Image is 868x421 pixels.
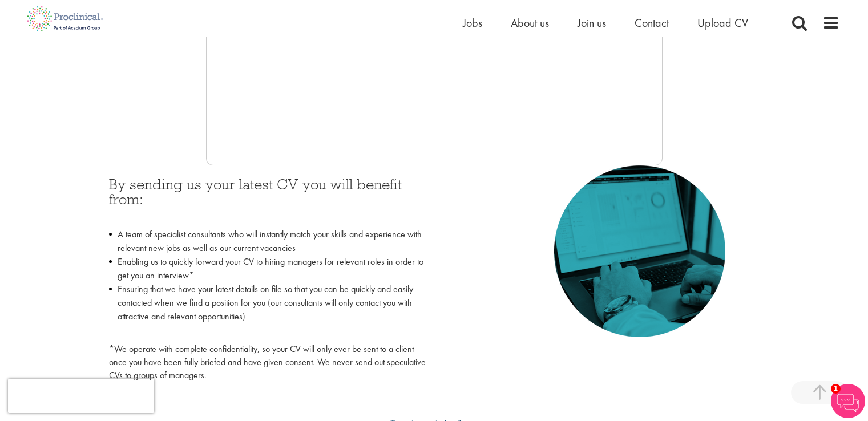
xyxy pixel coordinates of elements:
li: A team of specialist consultants who will instantly match your skills and experience with relevan... [109,228,426,255]
p: *We operate with complete confidentiality, so your CV will only ever be sent to a client once you... [109,343,426,382]
img: Chatbot [831,384,865,418]
a: Contact [635,15,669,30]
iframe: reCAPTCHA [8,379,154,413]
li: Ensuring that we have your latest details on file so that you can be quickly and easily contacted... [109,282,426,337]
h3: By sending us your latest CV you will benefit from: [109,177,426,222]
a: About us [511,15,549,30]
span: 1 [831,384,841,394]
a: Jobs [463,15,482,30]
a: Upload CV [697,15,748,30]
a: Join us [578,15,606,30]
li: Enabling us to quickly forward your CV to hiring managers for relevant roles in order to get you ... [109,255,426,282]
